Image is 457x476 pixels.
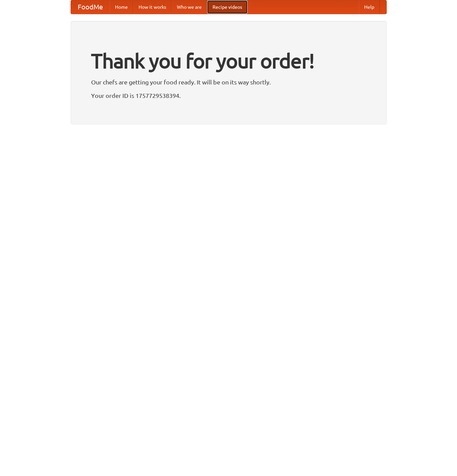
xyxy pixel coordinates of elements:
[91,77,366,87] p: Our chefs are getting your food ready. It will be on its way shortly.
[133,0,172,14] a: How it works
[71,0,110,14] a: FoodMe
[207,0,247,14] a: Recipe videos
[91,90,366,101] p: Your order ID is 1757729538394.
[110,0,133,14] a: Home
[91,45,366,77] h1: Thank you for your order!
[172,0,207,14] a: Who we are
[359,0,380,14] a: Help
